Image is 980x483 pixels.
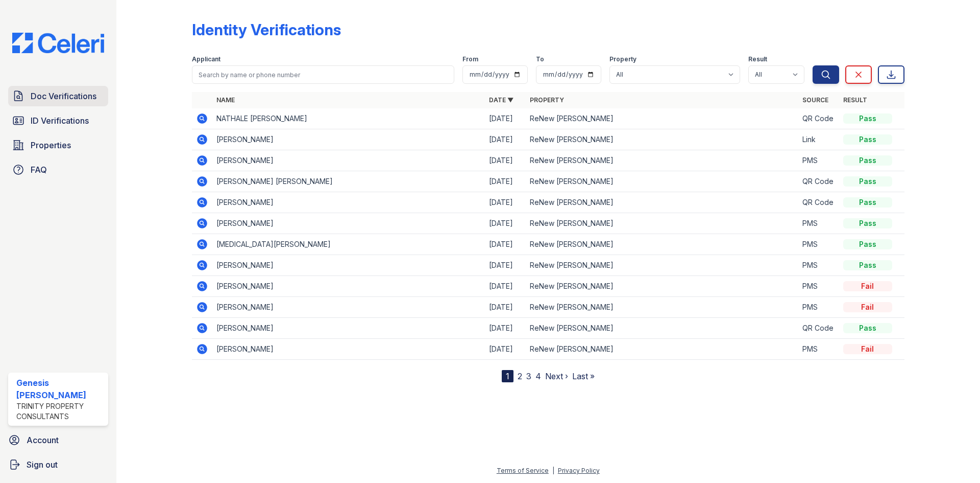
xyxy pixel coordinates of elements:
[526,339,798,360] td: ReNew [PERSON_NAME]
[843,155,892,166] div: Pass
[462,55,478,63] label: From
[27,434,59,446] span: Account
[192,20,341,39] div: Identity Verifications
[526,297,798,318] td: ReNew [PERSON_NAME]
[798,297,839,318] td: PMS
[798,234,839,255] td: PMS
[748,55,767,63] label: Result
[212,150,485,171] td: [PERSON_NAME]
[798,339,839,360] td: PMS
[212,129,485,150] td: [PERSON_NAME]
[798,276,839,297] td: PMS
[843,96,867,104] a: Result
[8,159,108,180] a: FAQ
[526,255,798,276] td: ReNew [PERSON_NAME]
[485,339,526,360] td: [DATE]
[485,150,526,171] td: [DATE]
[216,96,235,104] a: Name
[798,108,839,129] td: QR Code
[4,33,112,53] img: CE_Logo_Blue-a8612792a0a2168367f1c8372b55b34899dd931a85d93a1a3d3e32e68fde9ad4.png
[558,467,600,474] a: Privacy Policy
[485,297,526,318] td: [DATE]
[485,318,526,339] td: [DATE]
[4,454,112,475] a: Sign out
[843,197,892,208] div: Pass
[609,55,636,63] label: Property
[572,371,595,381] a: Last »
[526,150,798,171] td: ReNew [PERSON_NAME]
[4,430,112,450] a: Account
[552,467,554,474] div: |
[485,234,526,255] td: [DATE]
[212,276,485,297] td: [PERSON_NAME]
[526,171,798,192] td: ReNew [PERSON_NAME]
[212,255,485,276] td: [PERSON_NAME]
[536,55,544,63] label: To
[535,371,541,381] a: 4
[843,134,892,145] div: Pass
[485,171,526,192] td: [DATE]
[212,213,485,234] td: [PERSON_NAME]
[843,344,892,354] div: Fail
[798,213,839,234] td: PMS
[485,255,526,276] td: [DATE]
[526,234,798,255] td: ReNew [PERSON_NAME]
[212,171,485,192] td: [PERSON_NAME] [PERSON_NAME]
[27,458,58,471] span: Sign out
[212,108,485,129] td: NATHALE [PERSON_NAME]
[485,108,526,129] td: [DATE]
[192,65,454,84] input: Search by name or phone number
[843,176,892,187] div: Pass
[212,339,485,360] td: [PERSON_NAME]
[489,96,513,104] a: Date ▼
[798,192,839,213] td: QR Code
[16,377,104,401] div: Genesis [PERSON_NAME]
[843,218,892,228] div: Pass
[212,234,485,255] td: [MEDICAL_DATA][PERSON_NAME]
[192,55,220,63] label: Applicant
[843,323,892,333] div: Pass
[798,171,839,192] td: QR Code
[526,192,798,213] td: ReNew [PERSON_NAME]
[497,467,549,474] a: Terms of Service
[545,371,568,381] a: Next ›
[843,281,892,291] div: Fail
[31,114,89,127] span: ID Verifications
[8,86,108,106] a: Doc Verifications
[526,318,798,339] td: ReNew [PERSON_NAME]
[843,260,892,270] div: Pass
[31,139,71,151] span: Properties
[212,192,485,213] td: [PERSON_NAME]
[212,318,485,339] td: [PERSON_NAME]
[526,276,798,297] td: ReNew [PERSON_NAME]
[485,213,526,234] td: [DATE]
[843,239,892,249] div: Pass
[526,213,798,234] td: ReNew [PERSON_NAME]
[530,96,564,104] a: Property
[485,129,526,150] td: [DATE]
[798,255,839,276] td: PMS
[502,370,513,382] div: 1
[518,371,522,381] a: 2
[802,96,828,104] a: Source
[8,110,108,131] a: ID Verifications
[8,135,108,155] a: Properties
[485,276,526,297] td: [DATE]
[843,302,892,312] div: Fail
[485,192,526,213] td: [DATE]
[31,164,47,176] span: FAQ
[798,150,839,171] td: PMS
[798,129,839,150] td: Link
[16,401,104,422] div: Trinity Property Consultants
[798,318,839,339] td: QR Code
[526,129,798,150] td: ReNew [PERSON_NAME]
[31,90,96,102] span: Doc Verifications
[526,108,798,129] td: ReNew [PERSON_NAME]
[212,297,485,318] td: [PERSON_NAME]
[843,113,892,124] div: Pass
[526,371,531,381] a: 3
